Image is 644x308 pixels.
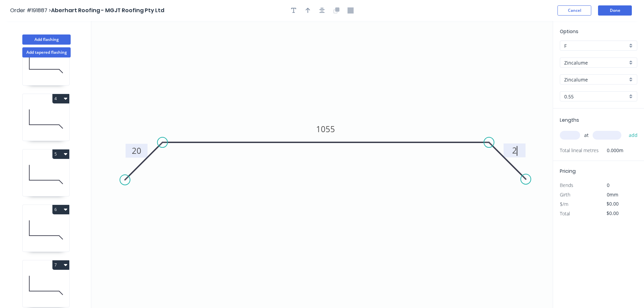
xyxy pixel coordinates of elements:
input: Price level [564,42,627,49]
button: Cancel [557,5,591,16]
button: Add flashing [22,34,71,45]
button: 5 [52,149,69,159]
span: Total [560,210,570,217]
span: Bends [560,182,573,188]
tspan: 1055 [316,123,335,135]
button: Add tapered flashing [22,47,71,57]
span: 0 [607,182,610,188]
button: Done [598,5,632,16]
tspan: 20 [132,145,141,156]
tspan: 2 [512,145,517,156]
input: Colour [564,76,627,83]
input: Thickness [564,93,627,100]
button: 7 [52,260,69,270]
button: 6 [52,205,69,214]
span: Girth [560,191,570,198]
span: Order #191887 > [10,6,51,14]
span: Options [560,28,578,35]
span: Pricing [560,168,576,174]
span: 0mm [607,191,618,198]
input: Material [564,59,627,66]
button: 4 [52,94,69,103]
span: 0.000m [599,146,623,155]
span: Total lineal metres [560,146,599,155]
button: add [625,129,641,141]
span: $/m [560,201,568,207]
span: at [584,131,589,140]
svg: 0 [91,21,553,308]
span: Lengths [560,117,579,123]
span: Aberhart Roofing - MGJT Roofing Pty Ltd [51,6,164,14]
